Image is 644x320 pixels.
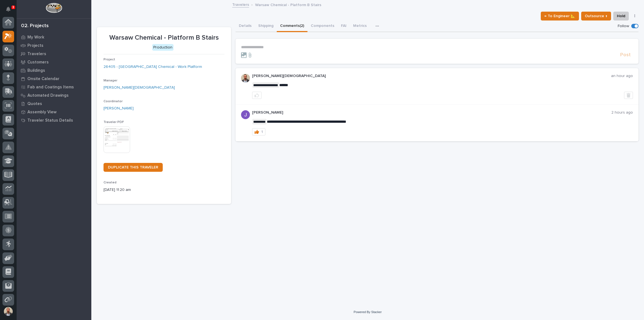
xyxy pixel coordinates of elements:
button: Components [307,21,338,32]
p: Automated Drawings [27,93,69,98]
p: [DATE] 11:20 am [104,187,224,193]
p: [PERSON_NAME][DEMOGRAPHIC_DATA] [252,74,611,78]
button: Shipping [255,21,277,32]
p: 2 hours ago [611,110,633,115]
p: Buildings [27,68,45,73]
p: Follow [618,24,629,29]
div: Notifications3 [7,7,14,16]
span: Created [104,181,117,184]
img: Workspace Logo [46,3,62,13]
p: My Work [27,35,44,40]
a: DUPLICATE THIS TRAVELER [104,163,163,172]
div: 02. Projects [21,23,49,29]
button: Post [618,52,633,58]
a: Onsite Calendar [17,75,91,83]
a: Customers [17,58,91,66]
button: Comments (2) [277,21,307,32]
a: Projects [17,41,91,50]
p: Customers [27,60,49,65]
button: ← To Engineer 📐 [541,12,579,21]
button: Delete post [624,92,633,99]
a: Automated Drawings [17,91,91,99]
button: Metrics [350,21,370,32]
button: Outsource ↑ [581,12,611,21]
button: like this post [252,92,262,99]
span: Outsource ↑ [585,13,607,19]
a: Traveler Status Details [17,116,91,124]
p: Warsaw Chemical - Platform B Stairs [104,34,224,42]
p: Assembly View [27,110,56,115]
img: AATXAJywsQtdZu1w-rz0-06ykoMAWJuusLdIj9kTasLJ=s96-c [241,110,250,119]
a: Fab and Coatings Items [17,83,91,91]
a: Assembly View [17,108,91,116]
button: Notifications [2,3,14,15]
span: Manager [104,79,117,82]
button: FAI [338,21,350,32]
a: Powered By Stacker [354,310,382,314]
img: ACg8ocIGaxZgOborKONOsCK60Wx-Xey7sE2q6Qmw6EHN013R=s96-c [241,74,250,83]
a: My Work [17,33,91,41]
span: Project [104,58,115,61]
a: Quotes [17,99,91,108]
span: ← To Engineer 📐 [544,13,575,19]
a: Travelers [232,1,249,7]
p: Traveler Status Details [27,118,73,123]
button: 1 [252,128,265,135]
span: Hold [617,13,625,19]
a: Travelers [17,50,91,58]
button: Hold [613,12,629,21]
p: Warsaw Chemical - Platform B Stairs [255,1,321,7]
a: [PERSON_NAME] [104,106,134,111]
span: DUPLICATE THIS TRAVELER [108,165,158,169]
p: an hour ago [611,74,633,78]
p: Projects [27,43,43,48]
button: users-avatar [2,306,14,317]
span: Traveler PDF [104,121,124,124]
a: [PERSON_NAME][DEMOGRAPHIC_DATA] [104,85,175,91]
div: 1 [261,130,263,134]
p: Fab and Coatings Items [27,85,74,90]
p: 3 [12,5,14,9]
p: Onsite Calendar [27,76,60,81]
a: Buildings [17,66,91,75]
span: Coordinator [104,100,123,103]
div: Production [152,44,174,51]
span: Post [620,52,631,58]
p: [PERSON_NAME] [252,110,611,115]
a: 26405 - [GEOGRAPHIC_DATA] Chemical - Work Platform [104,64,202,70]
p: Quotes [27,101,42,106]
button: Details [236,21,255,32]
p: Travelers [27,52,46,57]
